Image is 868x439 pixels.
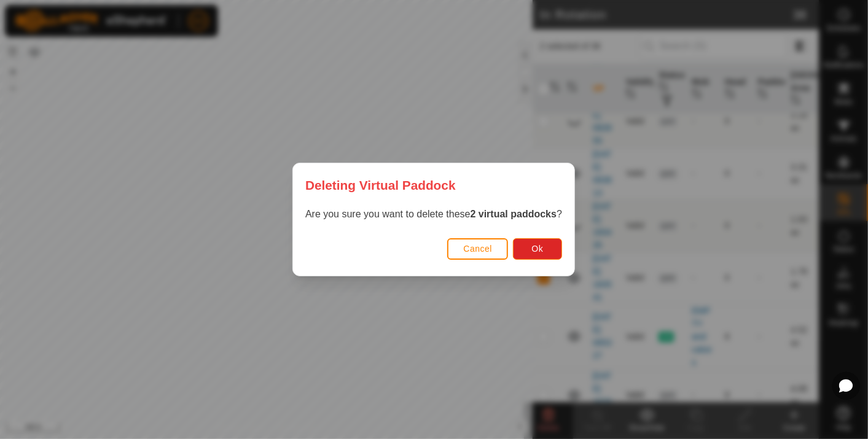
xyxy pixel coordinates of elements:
span: Deleting Virtual Paddock [305,176,456,195]
span: Are you sure you want to delete these ? [305,209,562,219]
button: Cancel [448,238,509,260]
span: Cancel [464,244,493,254]
strong: 2 virtual paddocks [471,209,557,219]
span: Ok [532,244,544,254]
button: Ok [514,238,563,260]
